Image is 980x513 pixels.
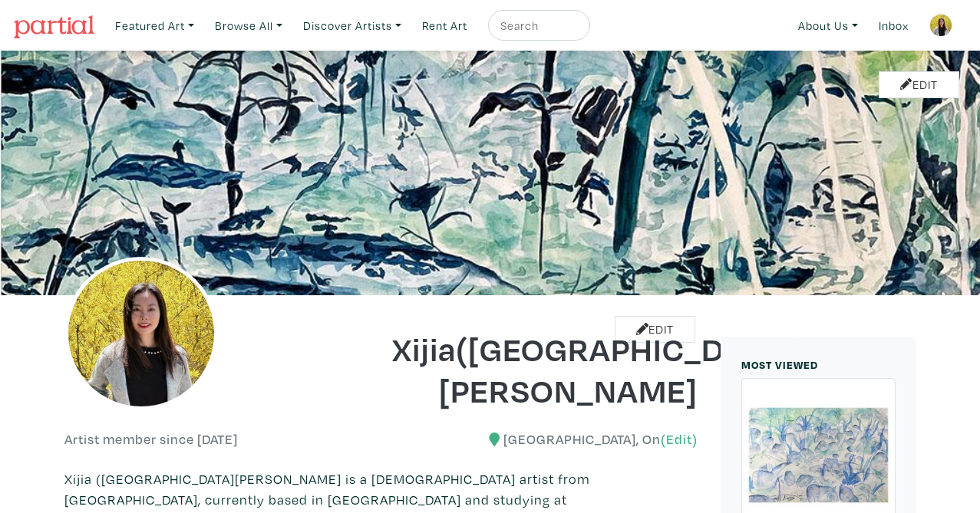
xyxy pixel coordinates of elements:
[64,257,218,410] img: phpThumb.php
[499,16,576,35] input: Search
[872,10,916,41] a: Inbox
[415,10,474,41] a: Rent Art
[108,10,201,41] a: Featured Art
[64,431,238,448] h6: Artist member since [DATE]
[296,10,408,41] a: Discover Artists
[392,327,698,410] h1: Xijia([GEOGRAPHIC_DATA]) [PERSON_NAME]
[392,431,698,448] h6: [GEOGRAPHIC_DATA], On
[208,10,289,41] a: Browse All
[741,357,818,372] small: MOST VIEWED
[661,431,698,447] a: (Edit)
[929,14,952,37] img: phpThumb.php
[879,71,959,98] a: Edit
[791,10,865,41] a: About Us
